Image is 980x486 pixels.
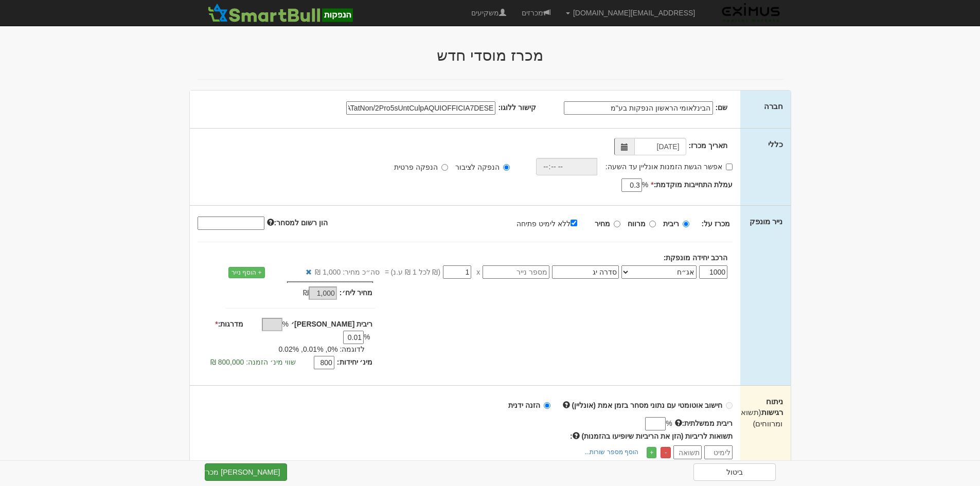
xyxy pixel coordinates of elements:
[647,447,656,458] a: +
[215,319,243,329] label: מדרגות:
[282,319,289,329] span: %
[663,220,679,228] strong: ריבית
[516,218,587,229] label: ללא לימיט פתיחה
[673,445,702,459] input: תשואה
[702,220,730,228] strong: מכרז על:
[385,267,389,277] span: =
[689,140,728,151] label: תאריך מכרז:
[267,218,328,228] label: הון רשום למסחר:
[508,401,540,409] strong: הזנה ידנית
[683,221,689,227] input: ריבית
[278,345,365,353] span: לדוגמה: 0%, 0.01%, 0.02%
[389,267,440,277] span: (₪ לכל 1 ₪ ע.נ)
[605,161,733,172] label: אפשר הגשת הזמנות אונליין עד השעה:
[726,402,733,409] input: חישוב אוטומטי עם נתוני מסחר בזמן אמת (אונליין)
[483,265,549,279] input: מספר נייר
[260,287,340,300] div: ₪
[664,254,727,262] strong: הרכב יחידה מונפקת:
[666,418,672,428] span: %
[205,463,287,481] button: [PERSON_NAME] מכרז
[750,216,782,227] label: נייר מונפק
[570,431,733,441] label: :
[544,402,550,409] input: הזנה ידנית
[394,162,448,172] label: הנפקה פרטית
[189,47,791,64] h2: מכרז מוסדי חדש
[441,164,448,171] input: הנפקה פרטית
[315,267,380,277] span: סה״כ מחיר: 1,000 ₪
[649,221,656,227] input: מרווח
[699,265,727,279] input: כמות
[337,357,373,367] label: מינ׳ יחידות:
[364,332,370,342] span: %
[571,220,577,226] input: ללא לימיט פתיחה
[651,179,733,190] label: עמלת התחייבות מוקדמת:
[595,220,610,228] strong: מחיר
[768,139,783,150] label: כללי
[748,396,782,429] label: ניתוח רגישות
[291,319,372,329] label: ריבית [PERSON_NAME]׳
[340,287,373,298] label: מחיר ליח׳:
[582,432,733,440] span: תשואות לריביות (הזן את הריביות שיופיעו בהזמנות)
[628,220,646,228] strong: מרווח
[764,101,783,112] label: חברה
[476,267,480,277] span: x
[455,162,510,172] label: הנפקה לציבור
[503,164,510,171] input: הנפקה לציבור
[581,446,642,458] a: הוסף מספר שורות...
[704,445,733,459] input: לימיט
[210,358,296,366] span: שווי מינ׳ הזמנה: 800,000 ₪
[716,102,728,113] label: שם:
[693,463,776,481] a: ביטול
[675,418,733,428] label: ריבית ממשלתית:
[642,179,648,190] span: %
[661,447,671,458] a: -
[498,102,536,113] label: קישור ללוגו:
[614,221,620,227] input: מחיר
[726,164,733,170] input: אפשר הגשת הזמנות אונליין עד השעה:
[552,265,619,279] input: שם הסדרה
[228,267,265,278] a: + הוסף נייר
[734,408,783,427] span: (תשואות ומרווחים)
[572,401,723,409] strong: חישוב אוטומטי עם נתוני מסחר בזמן אמת (אונליין)
[205,3,356,23] img: SmartBull Logo
[443,265,471,279] input: מחיר *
